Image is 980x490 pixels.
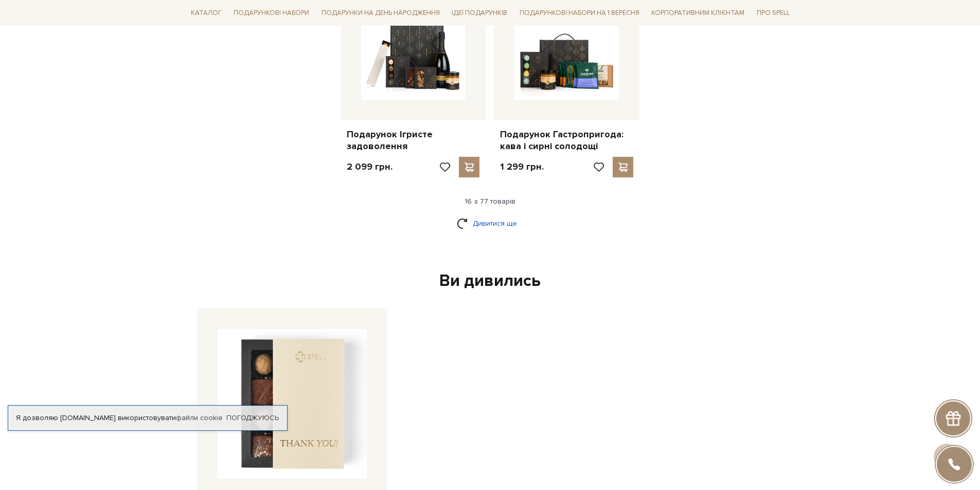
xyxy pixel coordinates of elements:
span: Про Spell [753,5,794,21]
a: Подарунок Гастропригода: кава і сирні солодощі [500,129,633,153]
a: Подарункові набори на 1 Вересня [515,4,644,22]
span: Ідеї подарунків [448,5,511,21]
a: Подарунок Ігристе задоволення [347,129,480,153]
p: 1 299 грн. [500,161,544,173]
p: 2 099 грн. [347,161,393,173]
div: Ви дивились [193,270,788,292]
a: файли cookie [176,413,223,422]
span: Каталог [187,5,226,21]
a: Погоджуюсь [226,413,279,423]
a: Дивитися ще [457,214,524,232]
div: Я дозволяю [DOMAIN_NAME] використовувати [8,413,287,423]
a: Корпоративним клієнтам [647,4,749,22]
span: Подарункові набори [229,5,313,21]
span: Подарунки на День народження [317,5,444,21]
div: 16 з 77 товарів [183,197,798,206]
